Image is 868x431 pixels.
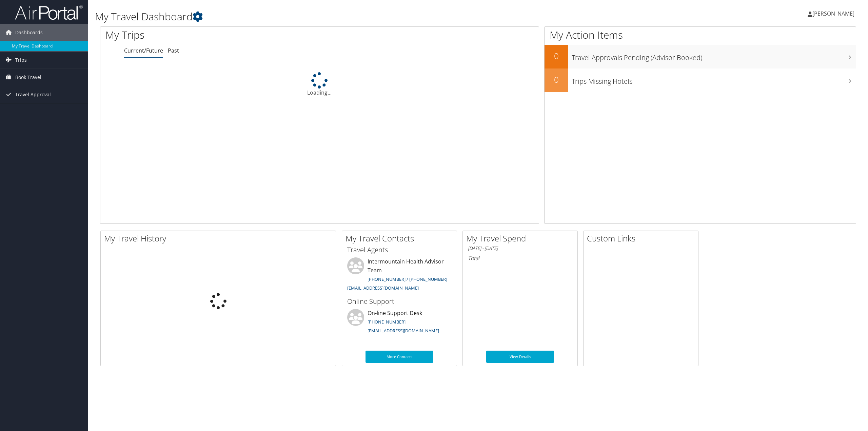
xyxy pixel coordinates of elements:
div: Loading... [100,72,539,97]
a: Past [168,47,179,54]
a: Current/Future [124,47,163,54]
a: 0Trips Missing Hotels [545,68,856,92]
a: More Contacts [366,351,433,363]
h3: Trips Missing Hotels [572,73,856,86]
h3: Online Support [347,297,452,306]
a: [PERSON_NAME] [808,3,861,24]
h1: My Action Items [545,28,856,42]
h2: My Travel Spend [466,233,577,244]
span: Dashboards [15,24,43,41]
h2: My Travel Contacts [346,233,457,244]
h3: Travel Approvals Pending (Advisor Booked) [572,50,856,62]
span: Book Travel [15,69,41,86]
a: 0Travel Approvals Pending (Advisor Booked) [545,45,856,68]
h2: Custom Links [587,233,698,244]
h1: My Trips [105,28,351,42]
img: airportal-logo.png [15,4,83,20]
h6: [DATE] - [DATE] [468,245,572,252]
h2: 0 [545,50,568,62]
li: On-line Support Desk [344,309,455,337]
a: [PHONE_NUMBER] / [PHONE_NUMBER] [368,276,447,282]
span: Travel Approval [15,86,51,103]
a: [PHONE_NUMBER] [368,319,406,325]
h2: My Travel History [104,233,336,244]
a: [EMAIL_ADDRESS][DOMAIN_NAME] [368,328,439,334]
h6: Total [468,254,572,262]
a: [EMAIL_ADDRESS][DOMAIN_NAME] [347,285,419,291]
span: Trips [15,52,27,68]
h2: 0 [545,74,568,85]
h3: Travel Agents [347,245,452,255]
li: Intermountain Health Advisor Team [344,257,455,294]
span: [PERSON_NAME] [812,10,854,17]
a: View Details [486,351,554,363]
h1: My Travel Dashboard [95,9,606,24]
